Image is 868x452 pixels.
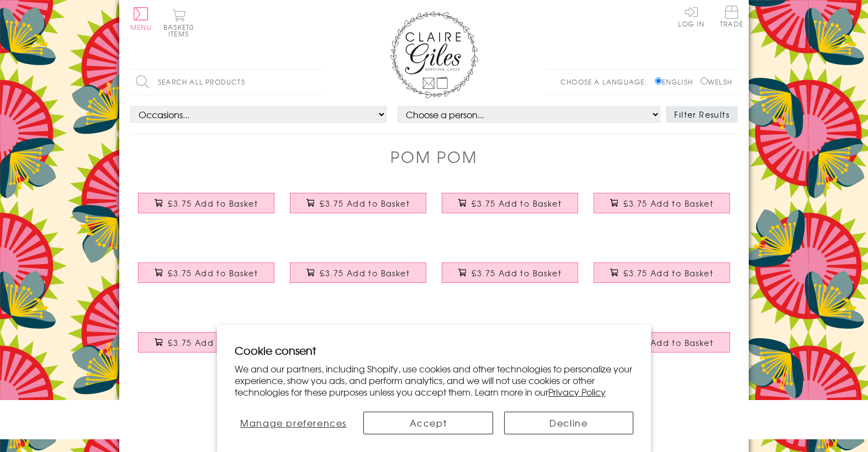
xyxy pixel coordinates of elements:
[390,145,477,168] h1: Pom Pom
[504,412,633,434] button: Decline
[594,262,731,283] button: £3.75 Add to Basket
[586,324,738,371] a: Exam Good Luck Card, Stars, Embellished with pompoms £3.75 Add to Basket
[560,77,653,87] p: Choose a language:
[472,267,562,278] span: £3.75 Add to Basket
[390,11,478,98] img: Claire Giles Greetings Cards
[130,70,324,94] input: Search all products
[623,337,713,348] span: £3.75 Add to Basket
[586,393,738,441] a: Congratulations National Exam Results Card, Star, Embellished with pompoms £3.75 Add to Basket
[623,267,713,278] span: £3.75 Add to Basket
[666,106,738,123] button: Filter Results
[130,185,282,232] a: Everyday Card, Cat with Balloons, Purrr-fect Birthday, Embellished with pompoms £3.75 Add to Basket
[168,198,258,209] span: £3.75 Add to Basket
[678,6,705,27] a: Log In
[720,6,743,29] a: Trade
[235,412,352,434] button: Manage preferences
[235,343,633,358] h2: Cookie consent
[163,9,194,37] button: Basket0 items
[434,254,586,302] a: First Holy Communion Card, Blue Flowers, Embellished with pompoms £3.75 Add to Basket
[290,262,427,283] button: £3.75 Add to Basket
[240,416,347,429] span: Manage preferences
[655,77,698,87] label: English
[290,193,427,213] button: £3.75 Add to Basket
[130,254,282,302] a: Sympathy Card, Sorry, Thinking of you, Embellished with pompoms £3.75 Add to Basket
[130,7,152,30] button: Menu
[168,337,258,348] span: £3.75 Add to Basket
[623,198,713,209] span: £3.75 Add to Basket
[320,267,410,278] span: £3.75 Add to Basket
[594,193,731,213] button: £3.75 Add to Basket
[235,363,633,397] p: We and our partners, including Shopify, use cookies and other technologies to personalize your ex...
[586,254,738,302] a: First Holy Communion Card, Pink Flowers, Embellished with pompoms £3.75 Add to Basket
[138,262,275,283] button: £3.75 Add to Basket
[130,393,282,441] a: A Level Good Luck Card, Dotty Circle, Embellished with pompoms £3.75 Add to Basket
[313,70,324,94] input: Search
[282,185,434,232] a: Everyday Card, Trapical Leaves, Happy Birthday , Embellished with pompoms £3.75 Add to Basket
[701,77,708,85] input: Welsh
[138,332,275,353] button: £3.75 Add to Basket
[720,6,743,27] span: Trade
[434,185,586,232] a: Birthday Card, Flowers, Granddaughter, Happy Birthday, Embellished with pompoms £3.75 Add to Basket
[594,332,731,353] button: £3.75 Add to Basket
[168,22,194,39] span: 0 items
[138,193,275,213] button: £3.75 Add to Basket
[442,193,579,213] button: £3.75 Add to Basket
[130,22,152,32] span: Menu
[282,324,434,371] a: Wedding Card, Pop! You're Engaged Best News, Embellished with colourful pompoms £3.75 Add to Basket
[586,185,738,232] a: Birthday Card, Dotty Circle, Happy Birthday, Nephew, Embellished with pompoms £3.75 Add to Basket
[168,267,258,278] span: £3.75 Add to Basket
[130,324,282,371] a: Wedding Card, Flowers, Congratulations, Embellished with colourful pompoms £3.75 Add to Basket
[655,77,662,85] input: English
[442,262,579,283] button: £3.75 Add to Basket
[282,254,434,302] a: Christening Baptism Card, Cross and Dove, with love, Embellished with pompoms £3.75 Add to Basket
[701,77,732,87] label: Welsh
[548,385,606,398] a: Privacy Policy
[320,198,410,209] span: £3.75 Add to Basket
[363,412,493,434] button: Accept
[434,324,586,371] a: Good Luck Card, Pencil case, First Day of School, Embellished with pompoms £3.75 Add to Basket
[472,198,562,209] span: £3.75 Add to Basket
